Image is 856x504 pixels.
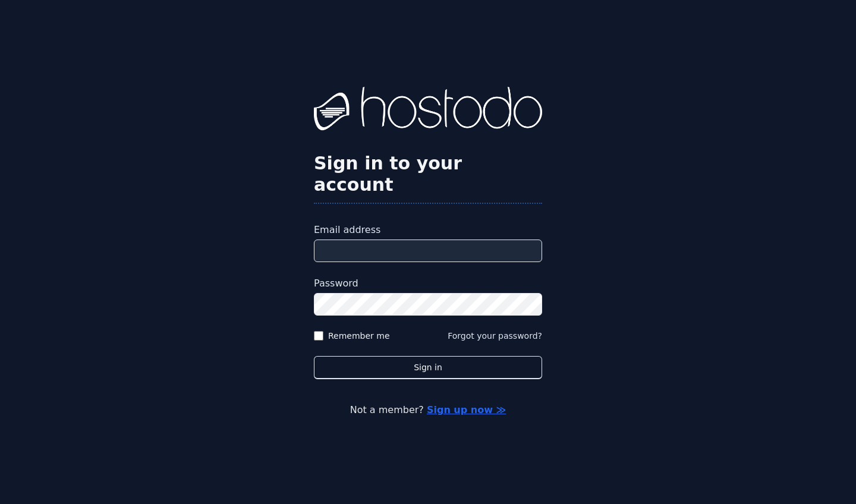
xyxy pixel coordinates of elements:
p: Not a member? [57,403,799,417]
label: Password [314,276,542,291]
img: Hostodo [314,87,542,134]
label: Email address [314,223,542,237]
label: Remember me [328,330,390,342]
a: Sign up now ≫ [427,404,506,415]
button: Sign in [314,356,542,379]
h2: Sign in to your account [314,153,542,196]
button: Forgot your password? [448,330,542,342]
